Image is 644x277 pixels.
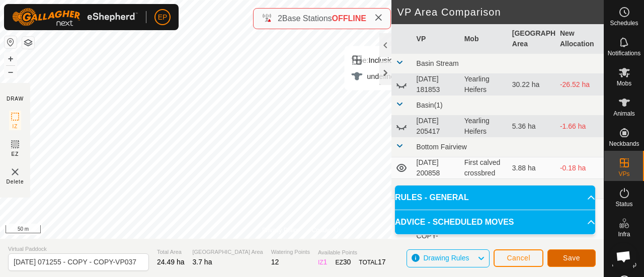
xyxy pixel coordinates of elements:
span: OFFLINE [332,14,366,23]
span: EZ [12,150,19,158]
th: [GEOGRAPHIC_DATA] Area [508,24,556,54]
span: RULES - GENERAL [395,192,469,204]
span: Base Stations [282,14,332,23]
h2: VP Area Comparison [397,6,604,18]
td: [DATE] 181853 [413,74,460,96]
span: VPs [618,171,629,177]
p-accordion-header: ADVICE - SCHEDULED MOVES [395,210,595,234]
span: Available Points [318,248,386,257]
div: Yearling Heifers [464,116,504,137]
span: Drawing Rules [423,254,469,262]
div: Yearling Heifers [464,74,504,95]
p-accordion-header: RULES - GENERAL [395,186,595,210]
div: undefined Animal [351,70,422,82]
td: [DATE] 200858 [413,157,460,179]
th: New Allocation [556,24,604,54]
div: EZ [335,257,351,267]
span: [GEOGRAPHIC_DATA] Area [193,248,263,256]
span: Bottom Fairview [417,143,467,151]
span: Animals [613,111,635,117]
div: First calved crossbred [464,157,504,178]
span: EP [158,12,168,23]
a: Contact Us [312,226,342,235]
span: Basin Stream [417,59,459,67]
img: Gallagher Logo [12,8,138,26]
span: 30 [343,258,351,266]
button: + [5,53,17,65]
span: ADVICE - SCHEDULED MOVES [395,216,514,228]
span: Schedules [610,20,638,26]
div: DRAW [7,95,24,103]
td: -26.52 ha [556,74,604,96]
span: 17 [378,258,386,266]
th: Mob [460,24,508,54]
span: 1 [324,258,328,266]
td: 30.22 ha [508,74,556,96]
span: Mobs [617,80,631,86]
div: TOTAL [359,257,385,267]
div: IZ [318,257,327,267]
button: Cancel [494,249,543,267]
span: Save [563,254,580,262]
span: 12 [271,258,279,266]
span: Bottom [PERSON_NAME] [417,184,499,193]
td: -1.66 ha [556,116,604,137]
span: Infra [618,231,630,237]
button: Map Layers [22,37,34,49]
a: Privacy Policy [262,226,300,235]
span: Heatmap [612,261,636,267]
td: 5.36 ha [508,116,556,137]
span: 3.7 ha [193,258,212,266]
td: -0.18 ha [556,157,604,179]
span: 2 [278,14,282,23]
div: Open chat [610,243,637,270]
button: – [5,66,17,78]
span: Neckbands [609,141,639,147]
span: Watering Points [271,248,310,256]
td: 3.88 ha [508,157,556,179]
td: [DATE] 205417 [413,116,460,137]
button: Save [547,249,596,267]
span: Status [615,201,632,207]
th: VP [413,24,460,54]
span: Total Area [157,248,185,256]
span: IZ [13,123,18,130]
img: VP [9,166,21,178]
span: Notifications [608,50,640,56]
span: 24.49 ha [157,258,185,266]
span: Delete [7,178,24,186]
span: Cancel [507,254,530,262]
span: Basin(1) [417,101,443,109]
button: Reset Map [5,36,17,48]
span: Virtual Paddock [8,245,149,253]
